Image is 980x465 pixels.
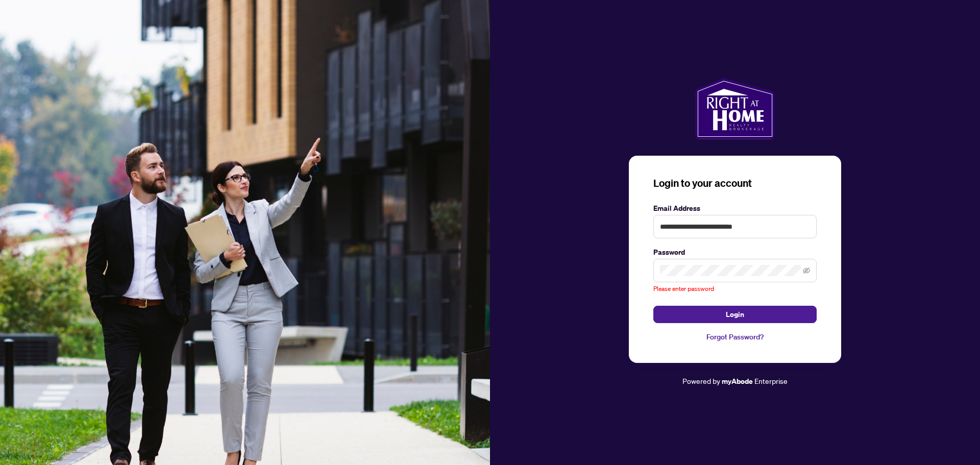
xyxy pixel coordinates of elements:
[653,176,817,190] h3: Login to your account
[726,306,744,323] span: Login
[653,247,817,258] label: Password
[682,376,720,385] span: Powered by
[722,376,753,387] a: myAbode
[803,267,810,274] span: eye-invisible
[653,331,817,342] a: Forgot Password?
[653,203,817,214] label: Email Address
[653,285,714,292] span: Please enter password
[653,306,817,323] button: Login
[754,376,788,385] span: Enterprise
[695,78,774,139] img: ma-logo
